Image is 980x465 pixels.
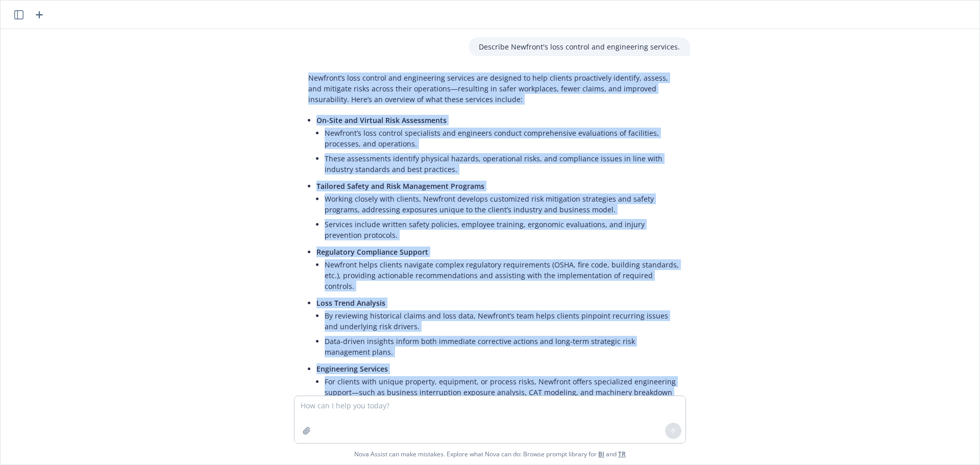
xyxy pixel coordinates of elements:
span: Regulatory Compliance Support [316,247,428,257]
li: Data-driven insights inform both immediate corrective actions and long-term strategic risk manage... [325,334,680,359]
a: BI [598,450,604,458]
li: These assessments identify physical hazards, operational risks, and compliance issues in line wit... [325,151,680,177]
p: Describe Newfront's loss control and engineering services. [479,41,680,52]
li: Working closely with clients, Newfront develops customized risk mitigation strategies and safety ... [325,191,680,217]
li: Newfront helps clients navigate complex regulatory requirements (OSHA, fire code, building standa... [325,257,680,293]
span: On-Site and Virtual Risk Assessments [316,115,447,125]
p: Newfront’s loss control and engineering services are designed to help clients proactively identif... [308,72,680,105]
span: Tailored Safety and Risk Management Programs [316,181,484,191]
a: TR [618,450,626,458]
li: Services include written safety policies, employee training, ergonomic evaluations, and injury pr... [325,217,680,242]
li: By reviewing historical claims and loss data, Newfront’s team helps clients pinpoint recurring is... [325,308,680,334]
li: Newfront’s loss control specialists and engineers conduct comprehensive evaluations of facilities... [325,126,680,151]
span: Engineering Services [316,364,388,374]
span: Loss Trend Analysis [316,298,385,308]
span: Nova Assist can make mistakes. Explore what Nova can do: Browse prompt library for and [354,444,626,464]
li: For clients with unique property, equipment, or process risks, Newfront offers specialized engine... [325,374,680,410]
